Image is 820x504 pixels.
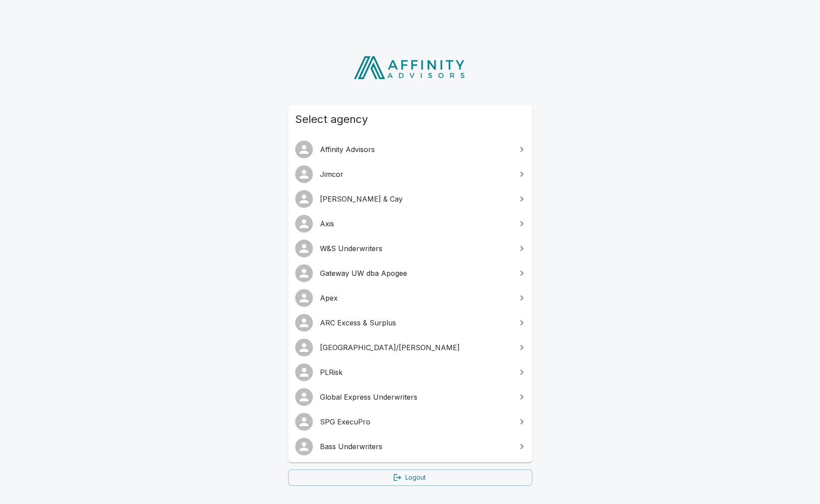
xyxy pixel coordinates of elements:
span: [PERSON_NAME] & Cay [320,194,511,204]
span: SPG ExecuPro [320,416,511,427]
span: Select agency [295,112,525,126]
a: Logout [288,470,532,486]
span: PLRisk [320,367,511,378]
a: Axis [288,211,532,236]
a: SPG ExecuPro [288,409,532,434]
a: W&S Underwriters [288,236,532,261]
span: [GEOGRAPHIC_DATA]/[PERSON_NAME] [320,342,511,353]
span: ARC Excess & Surplus [320,317,511,328]
span: Global Express Underwriters [320,392,511,402]
span: Gateway UW dba Apogee [320,268,511,279]
a: PLRisk [288,360,532,385]
span: Apex [320,293,511,303]
a: Apex [288,286,532,310]
img: Affinity Advisors Logo [346,53,474,82]
span: Bass Underwriters [320,441,511,452]
span: Affinity Advisors [320,144,511,155]
a: Gateway UW dba Apogee [288,261,532,286]
span: W&S Underwriters [320,243,511,254]
a: Affinity Advisors [288,137,532,162]
a: Global Express Underwriters [288,385,532,409]
a: ARC Excess & Surplus [288,310,532,335]
span: Jimcor [320,169,511,179]
a: Bass Underwriters [288,434,532,459]
a: Jimcor [288,162,532,187]
a: [PERSON_NAME] & Cay [288,187,532,211]
span: Axis [320,218,511,229]
a: [GEOGRAPHIC_DATA]/[PERSON_NAME] [288,335,532,360]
